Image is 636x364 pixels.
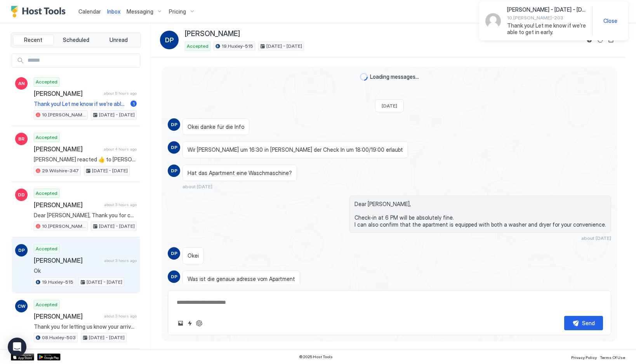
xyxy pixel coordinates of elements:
[185,29,240,38] span: [PERSON_NAME]
[187,43,209,50] span: Accepted
[34,323,137,330] span: Thank you for letting us know your arrival time! We look forward to welcoming you soon!
[564,316,603,330] button: Send
[13,35,54,45] button: Recent
[581,235,611,241] span: about [DATE]
[582,319,595,327] div: Send
[127,8,153,15] span: Messaging
[36,78,57,85] span: Accepted
[34,212,137,219] span: Dear [PERSON_NAME], Thank you for choosing to stay at our apartment. 📅 I’d like to confirm your r...
[266,43,302,50] span: [DATE] - [DATE]
[109,36,128,43] span: Unread
[571,355,597,360] span: Privacy Policy
[188,252,199,259] span: Okei
[34,267,137,274] span: Ok
[34,145,101,153] span: [PERSON_NAME]
[18,191,25,198] span: DD
[36,245,57,252] span: Accepted
[195,319,204,328] button: ChatGPT Auto Reply
[360,73,368,81] div: loading
[107,7,120,16] a: Inbox
[42,223,86,230] span: 10.[PERSON_NAME]-203
[63,36,89,43] span: Scheduled
[37,354,61,361] a: Google Play Store
[370,73,419,80] span: Loading messages...
[11,33,141,47] div: tab-group
[42,334,76,341] span: 08.Huxley-503
[600,353,625,361] a: Terms Of Use
[299,354,333,359] span: © 2025 Host Tools
[89,334,125,341] span: [DATE] - [DATE]
[171,144,177,151] span: DP
[99,223,135,230] span: [DATE] - [DATE]
[78,8,101,15] span: Calendar
[11,354,34,361] a: App Store
[34,90,101,97] span: [PERSON_NAME]
[171,273,177,280] span: DP
[171,250,177,257] span: DP
[507,6,586,13] span: [PERSON_NAME] - [DATE] - [DATE]
[34,101,127,107] span: Thank you! Let me know if we’re able to get in early.
[507,15,586,21] span: 10.[PERSON_NAME]-203
[104,147,137,152] span: about 4 hours ago
[185,319,195,328] button: Quick reply
[17,303,26,310] span: CW
[36,190,57,197] span: Accepted
[11,6,69,17] a: Host Tools Logo
[98,35,139,45] button: Unread
[24,36,42,43] span: Recent
[603,17,617,24] span: Close
[171,167,177,174] span: DP
[104,258,137,263] span: about 3 hours ago
[34,156,137,163] span: [PERSON_NAME] reacted 👍 to [PERSON_NAME]’s message "We’ll be arriving [DATE] morning. Whatever th...
[188,123,244,130] span: Okei danke für die Info
[222,43,253,50] span: 19.Huxley-515
[42,167,79,174] span: 29.Wilshire-347
[36,301,57,308] span: Accepted
[165,35,174,45] span: DP
[107,8,120,15] span: Inbox
[34,312,101,320] span: [PERSON_NAME]
[24,54,140,67] input: Input Field
[34,257,101,264] span: [PERSON_NAME]
[99,111,135,118] span: [DATE] - [DATE]
[485,13,501,29] div: Avatar
[188,276,295,283] span: Was ist die genaue adresse vom Apartment
[42,111,86,118] span: 10.[PERSON_NAME]-203
[354,201,606,228] span: Dear [PERSON_NAME], Check-in at 6 PM will be absolutely fine. I can also confirm that the apartme...
[182,184,212,189] span: about [DATE]
[18,135,24,142] span: BR
[571,353,597,361] a: Privacy Policy
[78,7,101,16] a: Calendar
[600,355,625,360] span: Terms Of Use
[169,8,186,15] span: Pricing
[87,279,122,286] span: [DATE] - [DATE]
[34,201,101,209] span: [PERSON_NAME]
[92,167,128,174] span: [DATE] - [DATE]
[18,247,25,254] span: DP
[18,80,25,87] span: AN
[42,279,73,286] span: 19.Huxley-515
[104,314,137,319] span: about 3 hours ago
[36,134,57,141] span: Accepted
[176,319,185,328] button: Upload image
[56,35,97,45] button: Scheduled
[104,202,137,207] span: about 3 hours ago
[382,103,397,109] span: [DATE]
[171,121,177,128] span: DP
[104,91,137,96] span: about 5 hours ago
[188,170,292,177] span: Hat das Apartment eine Waschmaschine?
[8,338,26,356] div: Open Intercom Messenger
[507,22,586,36] span: Thank you! Let me know if we’re able to get in early.
[188,146,403,153] span: Wir [PERSON_NAME] um 16:30 in [PERSON_NAME] der Check In um 18:00/19:00 erlaubt
[133,101,135,107] span: 1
